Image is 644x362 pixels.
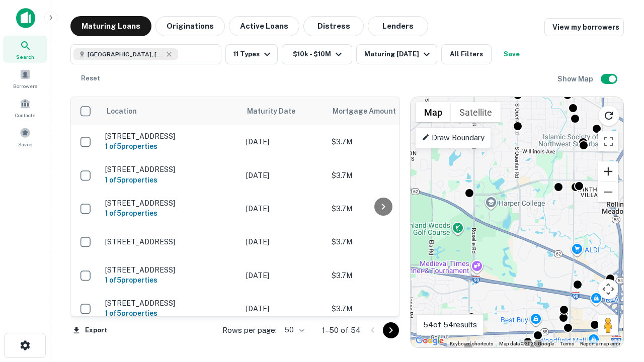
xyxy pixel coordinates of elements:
p: $3.7M [332,236,432,247]
button: $10k - $10M [282,44,352,64]
a: Contacts [3,94,47,121]
p: [STREET_ADDRESS] [105,237,236,246]
span: Mortgage Amount [333,105,409,117]
button: Originations [155,16,225,36]
th: Mortgage Amount [327,97,437,125]
p: [STREET_ADDRESS] [105,165,236,174]
button: Zoom out [598,182,618,202]
button: Toggle fullscreen view [598,131,618,151]
p: [DATE] [246,170,321,181]
p: [STREET_ADDRESS] [105,299,236,308]
button: Drag Pegman onto the map to open Street View [598,315,618,335]
a: Open this area in Google Maps (opens a new window) [413,334,446,347]
p: $3.7M [332,203,432,214]
h6: 1 of 5 properties [105,308,236,319]
p: [DATE] [246,303,321,314]
span: Contacts [15,111,35,119]
span: Maturity Date [247,105,308,117]
span: Map data ©2025 Google [499,341,554,346]
button: Save your search to get updates of matches that match your search criteria. [496,44,528,64]
button: Reload search area [598,105,619,126]
button: Show street map [416,102,451,122]
h6: Show Map [557,73,595,84]
button: Export [70,323,110,338]
p: Rows per page: [222,324,277,336]
a: Saved [3,123,47,150]
p: [STREET_ADDRESS] [105,132,236,141]
button: Lenders [368,16,428,36]
button: Go to next page [383,322,399,338]
p: [DATE] [246,270,321,281]
p: [DATE] [246,236,321,247]
button: Zoom in [598,161,618,182]
h6: 1 of 5 properties [105,141,236,152]
p: [STREET_ADDRESS] [105,265,236,275]
p: 54 of 54 results [423,319,477,331]
button: Maturing Loans [70,16,151,36]
button: All Filters [441,44,492,64]
button: 11 Types [225,44,278,64]
button: Active Loans [229,16,299,36]
button: Maturing [DATE] [356,44,437,64]
div: 50 [281,323,306,337]
p: $3.7M [332,170,432,181]
button: Distress [303,16,364,36]
th: Location [100,97,241,125]
button: Show satellite imagery [451,102,501,122]
a: Borrowers [3,65,47,92]
h6: 1 of 5 properties [105,208,236,219]
div: 0 0 [411,97,623,347]
p: Draw Boundary [422,132,485,144]
th: Maturity Date [241,97,327,125]
div: Maturing [DATE] [364,48,433,60]
a: View my borrowers [544,18,624,36]
img: capitalize-icon.png [16,8,35,28]
p: [DATE] [246,203,321,214]
span: Search [16,53,34,61]
a: Search [3,36,47,63]
p: [DATE] [246,136,321,147]
a: Terms (opens in new tab) [560,341,574,346]
iframe: Chat Widget [594,249,644,298]
a: Report a map error [580,341,620,346]
span: Location [106,105,137,117]
p: 1–50 of 54 [322,324,361,336]
h6: 1 of 5 properties [105,174,236,186]
p: $3.7M [332,270,432,281]
p: $3.7M [332,303,432,314]
span: Saved [18,140,33,148]
button: Keyboard shortcuts [450,340,493,347]
span: Borrowers [13,82,37,90]
h6: 1 of 5 properties [105,275,236,286]
span: [GEOGRAPHIC_DATA], [GEOGRAPHIC_DATA] [88,50,163,59]
p: $3.7M [332,136,432,147]
img: Google [413,334,446,347]
button: Reset [74,68,107,88]
p: [STREET_ADDRESS] [105,199,236,208]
